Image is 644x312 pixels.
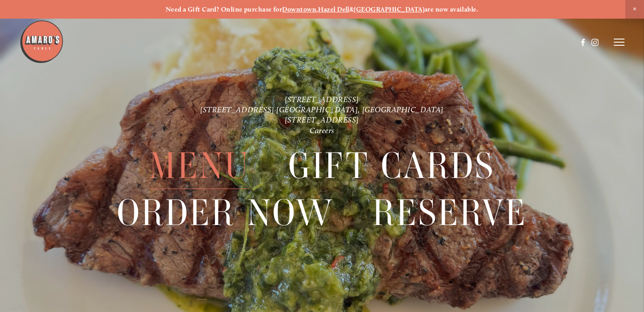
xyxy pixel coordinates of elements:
[285,94,359,103] a: [STREET_ADDRESS]
[372,190,527,236] a: Reserve
[19,20,64,64] img: Amaro's Table
[310,126,334,135] a: Careers
[318,5,350,13] a: Hazel Dell
[285,115,359,124] a: [STREET_ADDRESS]
[372,190,527,236] span: Reserve
[282,5,316,13] a: Downtown
[117,190,334,236] span: Order Now
[149,142,250,188] a: Menu
[349,5,354,13] strong: &
[117,190,334,236] a: Order Now
[288,142,495,189] span: Gift Cards
[288,142,495,188] a: Gift Cards
[166,5,283,13] strong: Need a Gift Card? Online purchase for
[149,142,250,189] span: Menu
[354,5,424,13] a: [GEOGRAPHIC_DATA]
[424,5,478,13] strong: are now available.
[316,5,318,13] strong: ,
[200,105,444,114] a: [STREET_ADDRESS] [GEOGRAPHIC_DATA], [GEOGRAPHIC_DATA]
